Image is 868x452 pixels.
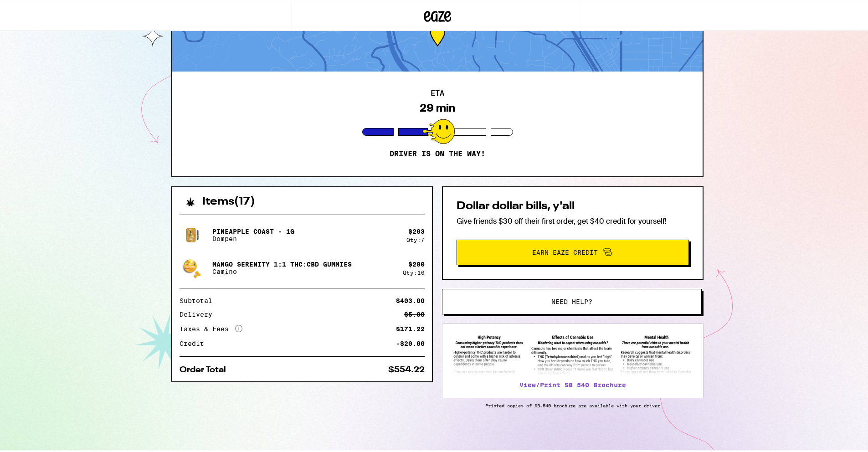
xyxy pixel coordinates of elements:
[212,266,352,273] p: Camino
[202,195,255,205] h2: Items ( 17 )
[406,235,425,241] div: Qty: 7
[388,364,425,372] div: $554.22
[452,331,694,374] img: SB 540 Brochure preview
[519,380,626,387] a: View/Print SB 540 Brochure
[457,199,689,210] h2: Dollar dollar bills, y'all
[180,364,232,372] div: Order Total
[442,287,702,313] button: Need help?
[212,233,294,241] p: Dompen
[408,259,425,266] div: $ 200
[551,297,592,303] span: Need help?
[180,221,205,246] img: Dompen - Pineapple Coast - 1g
[180,309,219,316] div: Delivery
[180,339,211,345] div: Credit
[404,309,425,316] div: $5.00
[442,401,704,406] p: Printed copies of SB-540 brochure are available with your driver
[396,296,425,302] div: $403.00
[212,226,294,233] p: Pineapple Coast - 1g
[180,296,219,302] div: Subtotal
[532,247,598,254] span: Earn Eaze Credit
[457,215,689,224] p: Give friends $30 off their first order, get $40 credit for yourself!
[180,323,242,331] div: Taxes & Fees
[408,226,425,233] div: $ 203
[431,88,444,95] h2: ETA
[457,238,689,263] button: Earn Eaze Credit
[420,100,455,113] div: 29 min
[390,148,485,157] p: Driver is on the way!
[396,339,425,345] div: -$20.00
[403,268,425,274] div: Qty: 10
[180,253,205,279] img: Camino - Mango Serenity 1:1 THC:CBD Gummies
[396,324,425,330] div: $171.22
[212,259,352,266] p: Mango Serenity 1:1 THC:CBD Gummies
